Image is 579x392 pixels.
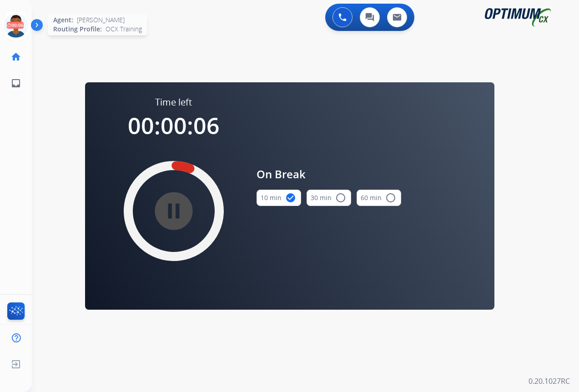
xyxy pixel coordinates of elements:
[155,96,192,109] span: Time left
[77,15,125,25] span: [PERSON_NAME]
[307,190,351,206] button: 30 min
[257,190,301,206] button: 10 min
[285,192,296,203] mat-icon: check_circle
[53,25,102,34] span: Routing Profile:
[106,25,142,34] span: OCX Training
[10,51,21,62] mat-icon: home
[529,376,570,387] p: 0.20.1027RC
[168,206,179,216] mat-icon: pause_circle_filled
[257,166,401,182] span: On Break
[385,192,396,203] mat-icon: radio_button_unchecked
[335,192,346,203] mat-icon: radio_button_unchecked
[10,78,21,89] mat-icon: inbox
[128,110,220,141] span: 00:00:06
[357,190,401,206] button: 60 min
[53,15,73,25] span: Agent:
